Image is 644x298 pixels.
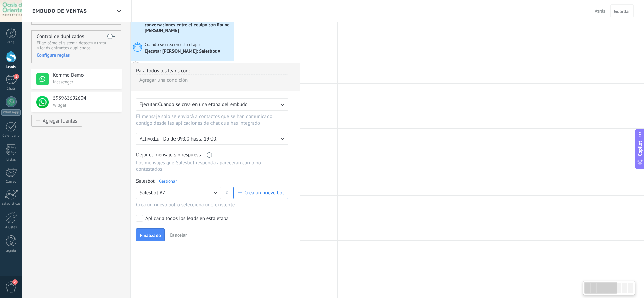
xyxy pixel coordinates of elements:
div: Agregar una condición [136,74,288,86]
button: Cancelar [167,230,190,240]
span: Finalizado [140,233,161,238]
div: Ejecutar [PERSON_NAME]: Distribuye conversaciones entre el equipo con Round [PERSON_NAME] [145,17,232,34]
div: Aplicar a todos los leads en esta etapa [145,215,229,222]
img: logo_min.png [36,96,49,108]
span: Cancelar [170,232,187,238]
p: Los mensajes que Salesbot responda aparecerán como no contestados [136,160,288,172]
button: Agregar fuentes [31,115,82,127]
div: Para todos los leads con: [136,68,295,74]
span: Atrás [595,8,605,14]
span: Dejar el mensaje sin respuesta [136,152,203,158]
span: Salesbot #7 [140,190,165,196]
div: Estadísticas [1,202,21,206]
div: Correo [1,180,21,184]
div: Embudo de ventas [113,4,125,18]
div: Ejecutar [PERSON_NAME]: Salesbot # [145,49,221,55]
div: Agregar fuentes [43,118,77,124]
p: Elige cómo el sistema detecta y trata a leads entrantes duplicados [37,41,115,50]
div: Salesbot [136,178,288,184]
span: Guardar [614,9,630,14]
div: Ajustes [1,225,21,230]
span: Cuando se crea en esta etapa [145,42,201,48]
p: Messenger [53,79,117,85]
div: Panel [1,40,21,45]
div: Calendario [1,134,21,138]
p: Lu - Do de 09:00 hasta 19:00; [154,136,273,142]
button: Crea un nuevo bot [233,187,288,199]
span: o [221,187,233,199]
span: 1 [14,74,19,79]
p: Widget [53,102,117,108]
span: Crea un nuevo bot [244,190,284,196]
button: Atrás [592,6,608,16]
div: Ayuda [1,249,21,254]
button: Finalizado [136,228,165,241]
button: Salesbot #7 [136,187,221,199]
h4: Control de duplicados [37,33,84,40]
div: Crea un nuevo bot o selecciona uno existente [136,202,288,208]
div: Listas [1,157,21,162]
div: Chats [1,87,21,91]
div: Configure reglas [37,52,115,58]
span: Copilot [637,141,643,156]
div: WhatsApp [1,109,21,116]
span: 2 [12,279,18,285]
span: Activo: [140,136,154,142]
a: Gestionar [159,178,177,184]
p: El mensaje sólo se enviará a contactos que se han comunicado contigo desde las aplicaciones de ch... [136,113,281,126]
h4: Kommo Demo [53,72,116,79]
span: Embudo de ventas [32,8,87,14]
span: Ejecutar: [139,101,158,108]
h4: 593963692604 [53,95,116,102]
button: Guardar [610,4,634,17]
div: Leads [1,65,21,69]
span: Cuando se crea en una etapa del embudo [158,101,247,108]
